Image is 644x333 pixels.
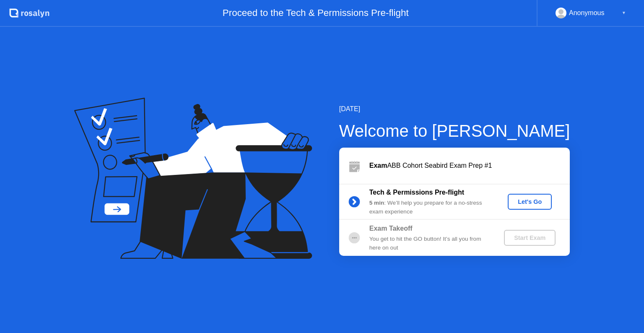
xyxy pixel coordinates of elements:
div: Let's Go [511,198,548,205]
b: Tech & Permissions Pre-flight [369,189,464,196]
button: Start Exam [504,230,556,246]
div: Anonymous [569,8,605,18]
div: Welcome to [PERSON_NAME] [339,118,570,143]
div: Start Exam [507,234,552,241]
div: ▼ [622,8,626,18]
b: 5 min [369,200,384,206]
div: You get to hit the GO button! It’s all you from here on out [369,235,490,252]
b: Exam Takeoff [369,225,413,232]
div: ABB Cohort Seabird Exam Prep #1 [369,161,570,171]
b: Exam [369,162,387,169]
div: [DATE] [339,104,570,114]
button: Let's Go [508,194,552,210]
div: : We’ll help you prepare for a no-stress exam experience [369,199,490,216]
